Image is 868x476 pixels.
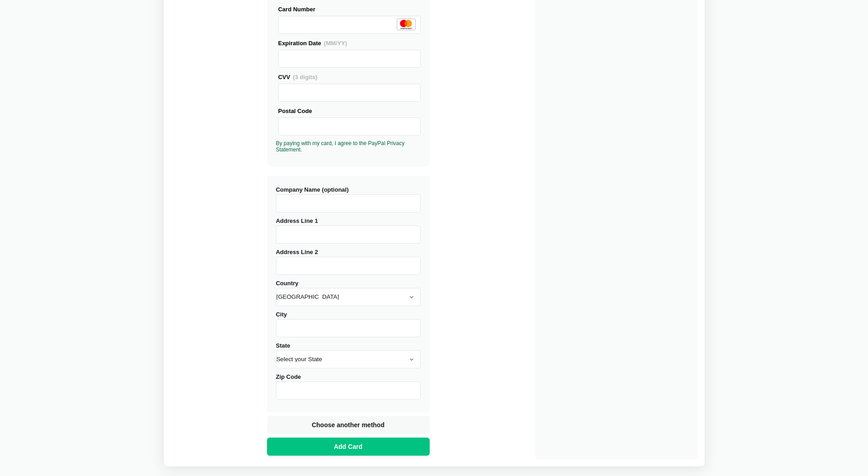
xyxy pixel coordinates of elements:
select: Country [276,288,421,306]
label: Address Line 2 [276,249,421,275]
label: Address Line 1 [276,217,421,244]
input: Address Line 1 [276,226,421,244]
span: Add Card [332,442,364,451]
select: State [276,350,421,368]
label: State [276,342,421,368]
iframe: Secure Credit Card Frame - Expiration Date [282,50,417,67]
div: Expiration Date [278,38,421,48]
iframe: Secure Credit Card Frame - Credit Card Number [282,16,417,33]
a: By paying with my card, I agree to the PayPal Privacy Statement. [276,140,405,153]
label: Zip Code [276,373,421,400]
label: City [276,311,421,337]
input: Company Name (optional) [276,194,421,212]
input: Address Line 2 [276,257,421,275]
input: City [276,319,421,337]
label: Company Name (optional) [276,186,421,212]
button: Choose another method [267,416,430,434]
label: Country [276,280,421,306]
span: (MM/YY) [324,40,347,47]
iframe: Secure Credit Card Frame - Postal Code [282,118,417,135]
span: (3 digits) [293,74,317,80]
button: Add Card [267,438,430,456]
div: Card Number [278,5,421,14]
iframe: Secure Credit Card Frame - CVV [282,84,417,101]
div: Postal Code [278,106,421,116]
input: Zip Code [276,382,421,400]
div: CVV [278,72,421,82]
span: Choose another method [310,420,386,429]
